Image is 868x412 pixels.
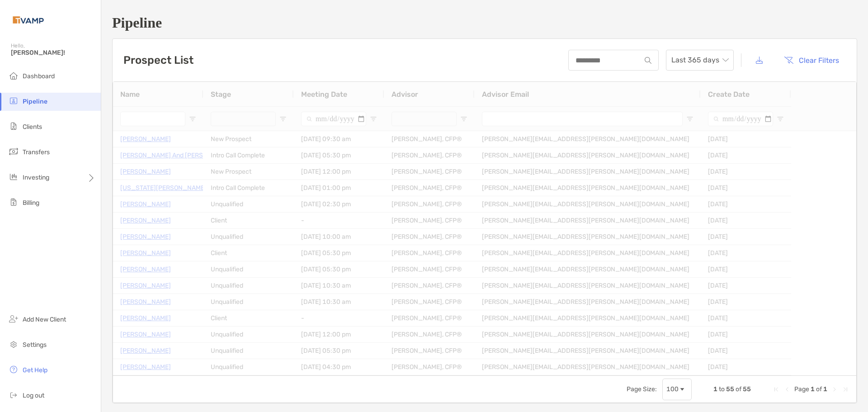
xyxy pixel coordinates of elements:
span: Clients [23,123,42,131]
h1: Pipeline [112,14,857,31]
span: Dashboard [23,72,55,80]
span: Page [794,385,809,393]
span: Get Help [23,366,47,374]
span: 1 [713,385,717,393]
div: Next Page [831,386,838,393]
img: clients icon [8,121,19,132]
img: Zoe Logo [11,4,46,36]
span: 1 [823,385,827,393]
span: Log out [23,392,44,399]
img: billing icon [8,197,19,208]
span: Add New Client [23,316,66,323]
div: Previous Page [783,386,791,393]
div: 100 [666,385,679,393]
div: First Page [773,386,780,393]
img: transfers icon [8,146,19,157]
span: Settings [23,341,47,349]
span: 1 [811,385,815,393]
img: dashboard icon [8,70,19,81]
div: Last Page [842,386,849,393]
img: get-help icon [8,364,19,375]
span: [PERSON_NAME]! [11,49,95,57]
span: to [719,385,725,393]
span: Pipeline [23,98,47,105]
img: investing icon [8,171,19,182]
span: Billing [23,199,39,207]
img: add_new_client icon [8,313,19,324]
div: Page Size: [627,385,657,393]
span: Investing [23,174,49,181]
span: of [816,385,822,393]
img: logout icon [8,389,19,400]
span: 55 [743,385,751,393]
h3: Prospect List [123,54,193,66]
button: Clear Filters [777,50,846,70]
span: 55 [726,385,734,393]
span: of [736,385,741,393]
span: Transfers [23,148,50,156]
img: settings icon [8,339,19,350]
div: Page Size [662,379,692,400]
img: pipeline icon [8,95,19,106]
img: input icon [645,57,651,64]
span: Last 365 days [671,50,728,70]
